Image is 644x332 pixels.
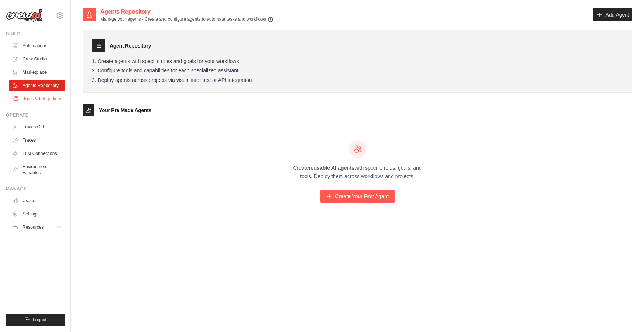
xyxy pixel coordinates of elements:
[9,40,65,52] a: Automations
[100,16,273,23] p: Manage your agents - Create and configure agents to automate tasks and workflows
[9,195,65,207] a: Usage
[110,42,151,49] h3: Agent Repository
[9,121,65,133] a: Traces Old
[6,31,65,37] div: Build
[9,66,65,78] a: Marketplace
[92,68,623,74] li: Configure tools and capabilities for each specialized assistant
[9,148,65,159] a: LLM Connections
[6,8,43,23] img: Logo
[100,7,273,16] h2: Agents Repository
[23,224,44,230] span: Resources
[9,80,65,91] a: Agents Repository
[6,314,65,326] button: Logout
[6,186,65,192] div: Manage
[99,107,151,114] h3: Your Pre Made Agents
[9,208,65,220] a: Settings
[287,164,428,181] p: Create with specific roles, goals, and tools. Deploy them across workflows and projects.
[92,58,623,65] li: Create agents with specific roles and goals for your workflows
[6,112,65,118] div: Operate
[9,53,65,65] a: Crew Studio
[320,190,395,203] a: Create Your First Agent
[309,165,354,171] strong: reusable AI agents
[92,77,623,84] li: Deploy agents across projects via visual interface or API integration
[9,161,65,179] a: Environment Variables
[10,93,65,105] a: Tools & Integrations
[9,221,65,233] button: Resources
[593,8,632,21] a: Add Agent
[9,134,65,146] a: Traces
[33,317,47,323] span: Logout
